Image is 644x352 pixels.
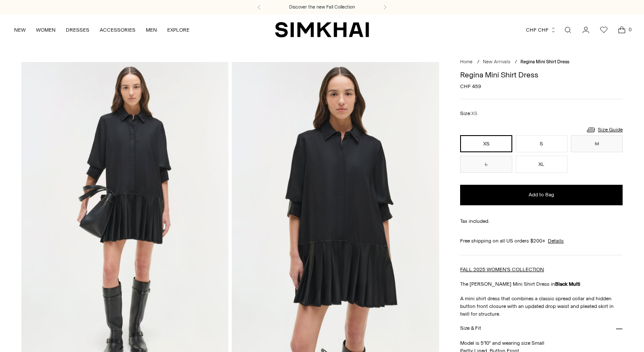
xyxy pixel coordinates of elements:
nav: breadcrumbs [460,59,623,66]
a: DRESSES [66,21,89,39]
a: Open search modal [559,21,576,38]
button: XL [516,156,567,173]
span: Regina Mini Shirt Dress [520,59,569,65]
a: MEN [146,21,157,39]
a: New Arrivals [483,59,510,65]
button: L [460,156,512,173]
button: XS [460,135,512,152]
p: A mini shirt dress that combines a classic spread collar and hidden button front closure with an ... [460,295,623,318]
h3: Size & Fit [460,325,481,331]
button: S [516,135,567,152]
h1: Regina Mini Shirt Dress [460,71,623,79]
a: Wishlist [595,21,612,38]
span: Add to Bag [529,191,554,198]
a: WOMEN [36,21,56,39]
a: Discover the new Fall Collection [289,4,355,11]
a: Home [460,59,473,65]
span: 0 [626,26,634,33]
p: The [PERSON_NAME] Mini Shirt Dress in [460,280,623,288]
span: CHF 459 [460,83,481,90]
a: EXPLORE [167,21,189,39]
a: FALL 2025 WOMEN'S COLLECTION [460,266,544,272]
a: SIMKHAI [275,21,369,38]
label: Size: [460,109,477,118]
span: XS [471,111,477,116]
button: CHF CHF [526,21,556,39]
div: Tax included. [460,217,623,225]
div: / [515,59,517,66]
strong: Black Multi [555,281,580,287]
a: Go to the account page [577,21,594,38]
a: Details [548,237,564,245]
a: Size Guide [586,124,623,135]
a: NEW [14,21,26,39]
button: M [571,135,623,152]
button: Size & Fit [460,318,623,340]
a: ACCESSORIES [100,21,136,39]
div: / [477,59,479,66]
button: Add to Bag [460,185,623,205]
div: Free shipping on all US orders $200+ [460,237,623,245]
a: Open cart modal [613,21,630,38]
